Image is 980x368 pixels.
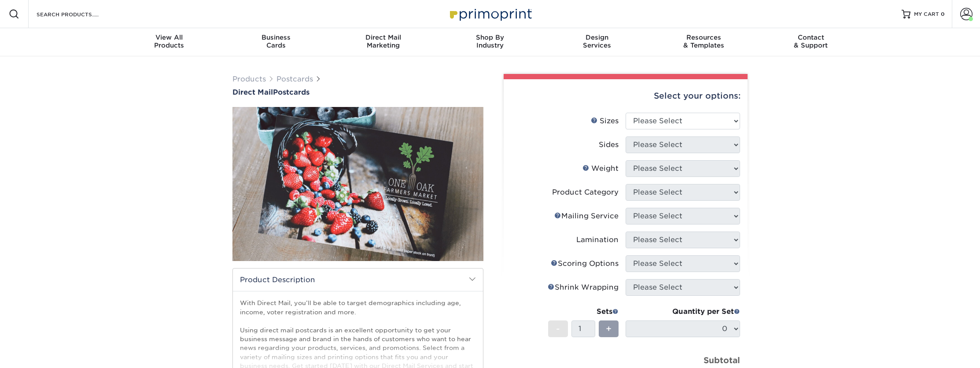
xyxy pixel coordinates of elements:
span: Design [543,33,650,41]
div: Industry [437,33,544,49]
span: + [606,322,612,335]
span: Shop By [437,33,544,41]
div: Sides [599,140,619,150]
div: Cards [223,33,330,49]
div: Mailing Service [554,211,619,221]
span: Direct Mail [232,88,273,96]
img: Direct Mail 01 [232,97,483,271]
a: Resources& Templates [650,28,757,56]
span: Resources [650,33,757,41]
div: Select your options: [511,79,741,113]
div: Shrink Wrapping [548,282,619,293]
div: Marketing [330,33,437,49]
a: BusinessCards [223,28,330,56]
span: - [556,322,560,335]
h2: Product Description [233,269,483,291]
div: Sizes [591,116,619,126]
div: Quantity per Set [626,306,740,317]
div: Scoring Options [551,258,619,269]
div: Services [543,33,650,49]
a: Direct MailMarketing [330,28,437,56]
span: View All [116,33,223,41]
a: View AllProducts [116,28,223,56]
div: Product Category [552,187,619,198]
div: Products [116,33,223,49]
div: Weight [582,163,619,174]
a: DesignServices [543,28,650,56]
strong: Subtotal [704,355,740,365]
span: 0 [941,11,945,17]
img: Primoprint [446,4,534,23]
span: Direct Mail [330,33,437,41]
a: Contact& Support [757,28,864,56]
h1: Postcards [232,88,483,96]
a: Products [232,75,266,83]
div: Sets [548,306,619,317]
span: MY CART [914,11,939,18]
span: Business [223,33,330,41]
input: SEARCH PRODUCTS..... [36,9,122,19]
div: & Support [757,33,864,49]
div: Lamination [576,235,619,245]
span: Contact [757,33,864,41]
a: Direct MailPostcards [232,88,483,96]
a: Shop ByIndustry [437,28,544,56]
div: & Templates [650,33,757,49]
a: Postcards [276,75,313,83]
